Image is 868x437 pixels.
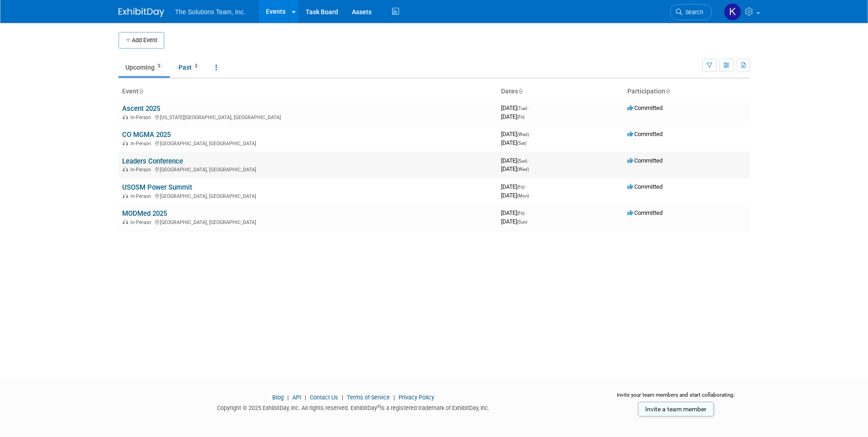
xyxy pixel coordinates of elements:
[155,63,163,70] span: 5
[501,209,527,216] span: [DATE]
[530,131,532,137] span: -
[501,192,529,199] span: [DATE]
[517,219,527,224] span: (Sun)
[517,193,529,198] span: (Mon)
[122,157,183,165] a: Leaders Conference
[526,183,527,190] span: -
[501,218,527,225] span: [DATE]
[501,104,530,111] span: [DATE]
[285,394,291,401] span: |
[122,209,167,218] a: MODMed 2025
[130,115,154,120] span: In-Person
[302,394,308,401] span: |
[172,59,207,76] a: Past3
[399,394,434,401] a: Privacy Policy
[119,8,164,17] img: ExhibitDay
[501,183,527,190] span: [DATE]
[122,218,494,225] div: [GEOGRAPHIC_DATA], [GEOGRAPHIC_DATA]
[122,139,494,147] div: [GEOGRAPHIC_DATA], [GEOGRAPHIC_DATA]
[123,115,128,119] img: In-Person Event
[602,391,750,405] div: Invite your team members and start collaborating:
[340,394,345,401] span: |
[175,8,246,16] span: The Solutions Team, Inc.
[123,193,128,198] img: In-Person Event
[497,84,624,99] th: Dates
[517,115,524,120] span: (Fri)
[501,139,526,146] span: [DATE]
[627,209,663,216] span: Committed
[192,63,200,70] span: 3
[627,131,663,137] span: Committed
[627,104,663,111] span: Committed
[528,104,530,111] span: -
[517,158,527,164] span: (Sun)
[122,165,494,173] div: [GEOGRAPHIC_DATA], [GEOGRAPHIC_DATA]
[123,141,128,145] img: In-Person Event
[310,394,338,401] a: Contact Us
[517,132,529,137] span: (Wed)
[122,131,171,139] a: CO MGMA 2025
[501,131,532,137] span: [DATE]
[122,183,192,191] a: USOSM Power Summit
[130,141,154,147] span: In-Person
[517,167,529,172] span: (Wed)
[517,185,524,190] span: (Fri)
[130,167,154,173] span: In-Person
[130,193,154,199] span: In-Person
[119,59,170,76] a: Upcoming5
[119,32,164,49] button: Add Event
[517,106,527,111] span: (Tue)
[130,219,154,225] span: In-Person
[627,183,663,190] span: Committed
[119,402,589,412] div: Copyright © 2025 ExhibitDay, Inc. All rights reserved. ExhibitDay is a registered trademark of Ex...
[122,192,494,199] div: [GEOGRAPHIC_DATA], [GEOGRAPHIC_DATA]
[292,394,301,401] a: API
[624,84,750,99] th: Participation
[518,87,523,95] a: Sort by Start Date
[501,113,524,120] span: [DATE]
[638,402,714,416] a: Invite a team member
[123,219,128,224] img: In-Person Event
[517,211,524,216] span: (Fri)
[122,104,160,113] a: Ascent 2025
[272,394,284,401] a: Blog
[501,157,530,164] span: [DATE]
[123,167,128,171] img: In-Person Event
[139,87,143,95] a: Sort by Event Name
[377,404,380,409] sup: ®
[122,113,494,120] div: [US_STATE][GEOGRAPHIC_DATA], [GEOGRAPHIC_DATA]
[119,84,497,99] th: Event
[670,4,712,20] a: Search
[665,87,670,95] a: Sort by Participation Type
[724,3,741,21] img: Kaelon Harris
[347,394,390,401] a: Terms of Service
[526,209,527,216] span: -
[501,165,529,172] span: [DATE]
[391,394,397,401] span: |
[682,9,703,16] span: Search
[528,157,530,164] span: -
[517,141,526,146] span: (Sat)
[627,157,663,164] span: Committed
